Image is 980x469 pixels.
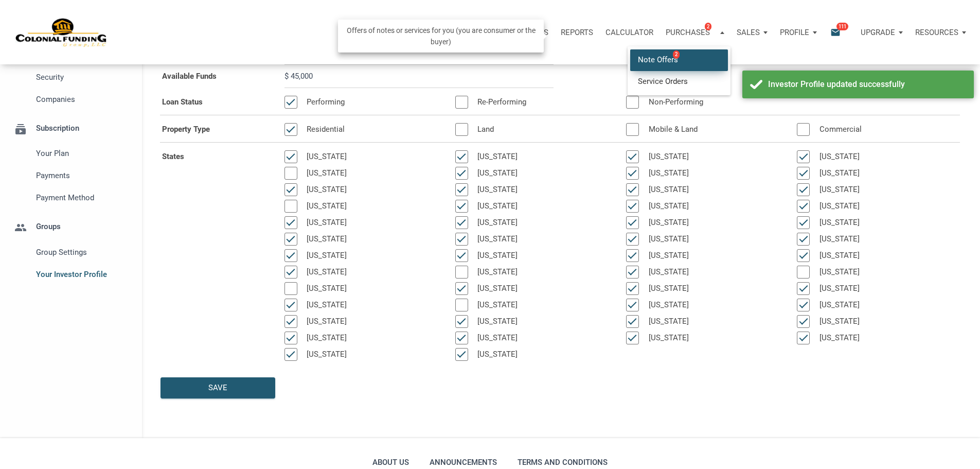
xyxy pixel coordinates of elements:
[915,28,958,37] p: Resources
[36,93,130,106] span: Companies
[297,266,352,279] label: [US_STATE]
[208,382,227,394] div: Save
[810,315,865,328] label: [US_STATE]
[810,150,865,163] label: [US_STATE]
[297,150,352,163] label: [US_STATE]
[630,71,728,92] a: Service Orders
[639,123,703,136] label: Mobile & Land
[8,88,134,110] a: Companies
[730,17,774,48] button: Sales
[639,282,694,295] label: [US_STATE]
[660,17,730,48] a: Purchases2 Note Offers2Service Orders
[639,183,694,196] label: [US_STATE]
[810,200,865,213] label: [US_STATE]
[829,26,842,38] i: email
[468,183,523,196] label: [US_STATE]
[154,91,276,112] label: Loan Status
[460,28,485,37] p: Notes
[639,216,694,229] label: [US_STATE]
[810,282,865,295] label: [US_STATE]
[639,200,694,213] label: [US_STATE]
[36,246,130,258] span: Group Settings
[154,118,276,140] label: Property Type
[297,216,352,229] label: [US_STATE]
[8,187,134,209] a: Payment Method
[561,28,593,37] p: Reports
[505,28,548,37] p: Properties
[36,169,130,182] span: Payments
[468,150,523,163] label: [US_STATE]
[810,249,865,262] label: [US_STATE]
[737,28,760,37] p: Sales
[639,299,694,311] label: [US_STATE]
[639,249,694,262] label: [US_STATE]
[468,282,523,295] label: [US_STATE]
[810,123,867,136] label: Commercial
[823,17,854,48] button: email111
[639,150,694,163] label: [US_STATE]
[297,233,352,246] label: [US_STATE]
[780,28,809,37] p: Profile
[297,348,352,361] label: [US_STATE]
[468,216,523,229] label: [US_STATE]
[468,233,523,246] label: [US_STATE]
[468,348,523,361] label: [US_STATE]
[498,17,555,48] a: Properties
[660,17,730,48] button: Purchases2
[673,50,680,59] span: 2
[666,28,710,37] p: Purchases
[468,167,523,180] label: [US_STATE]
[454,17,498,48] button: Notes
[297,299,352,311] label: [US_STATE]
[810,233,865,246] label: [US_STATE]
[297,96,350,109] label: Performing
[468,96,532,109] label: Re-Performing
[297,123,350,136] label: Residential
[639,315,694,328] label: [US_STATE]
[297,200,352,213] label: [US_STATE]
[36,147,130,160] span: Your plan
[8,143,134,165] a: Your plan
[15,17,108,48] img: NoteUnlimited
[630,49,728,71] a: Note Offers2
[810,183,865,196] label: [US_STATE]
[8,66,134,88] a: Security
[8,241,134,263] a: Group Settings
[909,17,972,48] button: Resources
[639,96,708,109] label: Non-Performing
[297,315,352,328] label: [US_STATE]
[768,78,966,91] div: Investor Profile updated successfully
[468,123,500,136] label: Land
[810,299,865,311] label: [US_STATE]
[36,268,130,281] span: Your Investor Profile
[605,28,653,37] p: Calculator
[810,332,865,344] label: [US_STATE]
[468,249,523,262] label: [US_STATE]
[599,17,660,48] a: Calculator
[639,233,694,246] label: [US_STATE]
[297,282,352,295] label: [US_STATE]
[468,315,523,328] label: [US_STATE]
[854,17,909,48] button: Upgrade
[284,65,554,88] input: Available Funds
[468,332,523,344] label: [US_STATE]
[639,266,694,279] label: [US_STATE]
[468,266,523,279] label: [US_STATE]
[297,167,352,180] label: [US_STATE]
[836,22,848,30] span: 111
[297,249,352,262] label: [US_STATE]
[639,167,694,180] label: [US_STATE]
[774,17,823,48] button: Profile
[468,299,523,311] label: [US_STATE]
[705,22,711,30] span: 2
[161,377,275,398] button: Save
[36,71,130,83] span: Security
[810,266,865,279] label: [US_STATE]
[810,216,865,229] label: [US_STATE]
[810,167,865,180] label: [US_STATE]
